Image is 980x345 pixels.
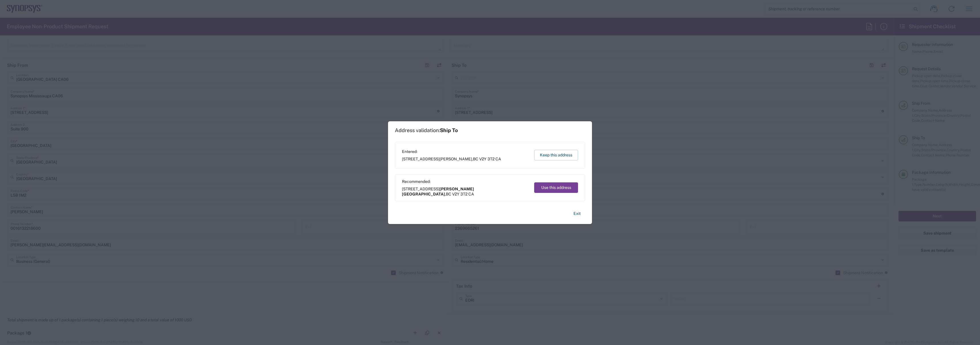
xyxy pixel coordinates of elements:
[446,192,451,196] span: BC
[468,192,474,196] span: CA
[440,157,472,161] span: [PERSON_NAME]
[534,150,578,160] button: Keep this address
[395,127,458,134] h1: Address validation:
[452,192,467,196] span: V2Y 3T2
[495,157,501,161] span: CA
[440,127,458,133] span: Ship To
[402,186,529,197] span: [STREET_ADDRESS] ,
[402,156,501,162] span: [STREET_ADDRESS] ,
[402,179,529,184] span: Recommended:
[473,157,478,161] span: BC
[569,209,585,219] button: Exit
[402,149,501,154] span: Entered:
[534,182,578,193] button: Use this address
[479,157,495,161] span: V2Y 3T2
